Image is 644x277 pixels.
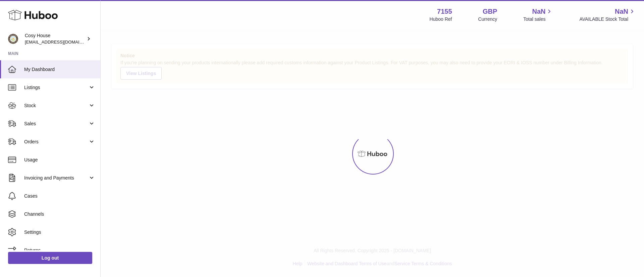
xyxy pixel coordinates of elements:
span: Invoicing and Payments [24,175,88,181]
strong: 7155 [437,7,452,16]
div: Currency [478,16,497,22]
a: Log out [8,252,92,264]
span: AVAILABLE Stock Total [579,16,636,22]
a: NaN AVAILABLE Stock Total [579,7,636,22]
span: Cases [24,193,95,199]
span: Total sales [523,16,553,22]
img: internalAdmin-7155@internal.huboo.com [8,34,18,44]
span: Stock [24,102,88,109]
a: NaN Total sales [523,7,553,22]
div: Cosy House [25,32,85,45]
span: NaN [532,7,545,16]
span: My Dashboard [24,66,95,73]
span: Channels [24,211,95,217]
span: [EMAIL_ADDRESS][DOMAIN_NAME] [25,39,99,45]
strong: GBP [483,7,497,16]
span: Listings [24,84,88,91]
span: Settings [24,229,95,235]
span: Sales [24,121,88,127]
span: Returns [24,247,95,254]
span: Orders [24,139,88,145]
span: Usage [24,157,95,163]
span: NaN [615,7,628,16]
div: Huboo Ref [430,16,452,22]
